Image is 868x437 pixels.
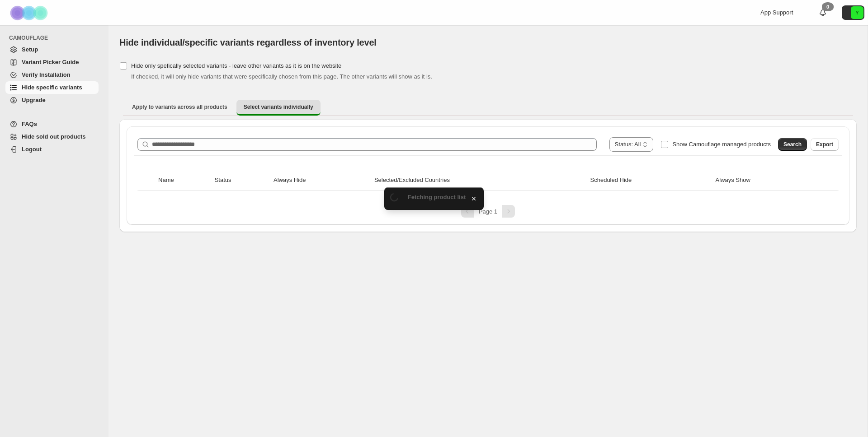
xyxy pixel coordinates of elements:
[5,118,99,130] a: FAQs
[131,62,341,69] span: Hide only spefically selected variants - leave other variants as it is on the website
[119,119,857,232] div: Select variants individually
[5,69,99,81] a: Verify Installation
[5,94,99,107] a: Upgrade
[22,133,86,140] span: Hide sold out products
[842,5,864,20] button: Avatar with initials Y
[271,170,372,191] th: Always Hide
[156,170,212,191] th: Name
[22,121,37,127] span: FAQs
[5,43,99,56] a: Setup
[5,56,99,69] a: Variant Picker Guide
[236,100,321,116] button: Select variants individually
[131,73,432,80] span: If checked, it will only hide variants that were specifically chosen from this page. The other va...
[851,6,863,19] span: Avatar with initials Y
[855,10,859,15] text: Y
[479,208,497,215] span: Page 1
[818,8,827,17] a: 0
[22,59,79,65] span: Variant Picker Guide
[811,138,839,151] button: Export
[134,205,842,218] nav: Pagination
[132,103,227,111] span: Apply to variants across all products
[5,81,99,94] a: Hide specific variants
[125,100,235,114] button: Apply to variants across all products
[760,9,793,16] span: App Support
[244,103,313,111] span: Select variants individually
[372,170,588,191] th: Selected/Excluded Countries
[212,170,271,191] th: Status
[22,46,38,53] span: Setup
[822,2,834,11] div: 0
[22,97,46,103] span: Upgrade
[5,143,99,156] a: Logout
[5,130,99,143] a: Hide sold out products
[22,71,71,78] span: Verify Installation
[408,194,466,200] span: Fetching product list
[9,34,102,42] span: CAMOUFLAGE
[713,170,821,191] th: Always Show
[783,141,802,148] span: Search
[119,37,377,47] span: Hide individual/specific variants regardless of inventory level
[778,138,807,151] button: Search
[816,141,833,148] span: Export
[22,146,42,153] span: Logout
[588,170,713,191] th: Scheduled Hide
[22,84,82,91] span: Hide specific variants
[7,0,52,25] img: Camouflage
[672,141,771,148] span: Show Camouflage managed products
